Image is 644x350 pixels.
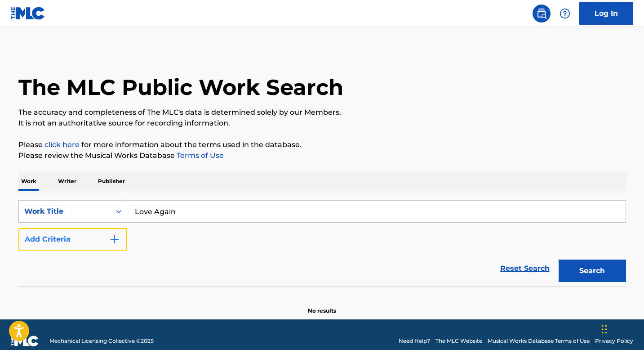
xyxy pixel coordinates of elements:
[399,337,430,345] a: Need Help?
[44,140,80,149] a: click here
[488,337,590,345] a: Musical Works Database Terms of Use
[11,336,39,346] img: logo
[18,118,626,129] p: It is not an authoritative source for recording information.
[579,2,633,25] a: Log In
[536,8,547,19] img: search
[533,4,551,22] a: Public Search
[599,307,644,350] iframe: Chat Widget
[18,107,626,118] p: The accuracy and completeness of The MLC's data is determined solely by our Members.
[559,260,626,282] button: Search
[308,296,336,315] p: No results
[595,337,633,345] a: Privacy Policy
[18,150,626,161] p: Please review the Musical Works Database
[109,234,120,245] img: 9d2ae6d4665cec9f34b9.svg
[18,139,626,150] p: Please for more information about the terms used in the database.
[49,337,154,345] span: Mechanical Licensing Collective © 2025
[560,8,570,19] img: help
[18,228,127,251] button: Add Criteria
[18,172,39,191] p: Work
[95,172,128,191] p: Publisher
[602,316,607,343] div: Drag
[556,4,574,22] div: Help
[24,206,105,217] div: Work Title
[55,172,79,191] p: Writer
[496,259,554,278] a: Reset Search
[175,151,224,160] a: Terms of Use
[435,337,482,345] a: The MLC Website
[18,200,626,287] form: Search Form
[11,7,45,20] img: MLC Logo
[18,74,343,101] h1: The MLC Public Work Search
